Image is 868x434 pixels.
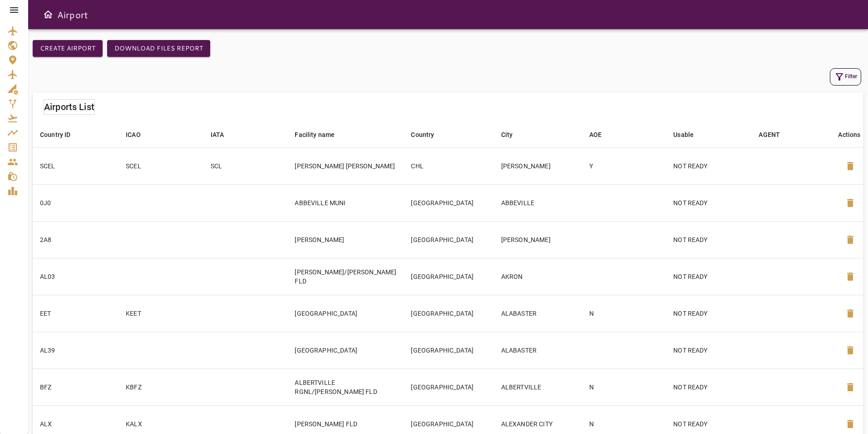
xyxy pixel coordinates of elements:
[673,346,744,355] p: NOT READY
[33,258,118,295] td: AL03
[287,258,404,295] td: [PERSON_NAME]/[PERSON_NAME] FLD
[839,266,861,288] button: Delete Airport
[126,129,153,140] span: ICAO
[673,419,744,429] p: NOT READY
[845,234,856,245] span: delete
[673,235,744,244] p: NOT READY
[33,295,118,332] td: EET
[845,271,856,282] span: delete
[673,129,705,140] span: Usable
[287,147,404,184] td: [PERSON_NAME] [PERSON_NAME]
[839,376,861,398] button: Delete Airport
[118,368,203,405] td: KBFZ
[494,368,582,405] td: ALBERTVILLE
[582,147,666,184] td: Y
[203,147,288,184] td: SCL
[839,303,861,324] button: Delete Airport
[287,295,404,332] td: [GEOGRAPHIC_DATA]
[287,368,404,405] td: ALBERTVILLE RGNL/[PERSON_NAME] FLD
[33,184,118,221] td: 0J0
[39,5,57,24] button: Open drawer
[845,419,856,429] span: delete
[57,7,88,22] h6: Airport
[673,272,744,281] p: NOT READY
[589,129,602,140] div: AOE
[40,129,83,140] span: Country ID
[759,129,780,140] div: AGENT
[33,147,118,184] td: SCEL
[673,309,744,318] p: NOT READY
[673,129,694,140] div: Usable
[494,332,582,368] td: ALABASTER
[411,129,446,140] span: Country
[118,147,203,184] td: SCEL
[107,40,210,57] button: Download Files Report
[404,221,493,258] td: [GEOGRAPHIC_DATA]
[759,129,792,140] span: AGENT
[126,129,141,140] div: ICAO
[494,184,582,221] td: ABBEVILLE
[295,129,346,140] span: Facility name
[582,368,666,405] td: N
[845,197,856,208] span: delete
[845,308,856,319] span: delete
[40,129,71,140] div: Country ID
[404,332,493,368] td: [GEOGRAPHIC_DATA]
[845,161,856,172] span: delete
[839,155,861,177] button: Delete Airport
[494,258,582,295] td: AKRON
[589,129,613,140] span: AOE
[118,295,203,332] td: KEET
[845,382,856,393] span: delete
[839,192,861,214] button: Delete Airport
[673,383,744,392] p: NOT READY
[404,184,493,221] td: [GEOGRAPHIC_DATA]
[494,221,582,258] td: [PERSON_NAME]
[839,229,861,251] button: Delete Airport
[33,40,103,57] button: Create airport
[33,221,118,258] td: 2A8
[839,339,861,361] button: Delete Airport
[411,129,434,140] div: Country
[33,368,118,405] td: BFZ
[287,184,404,221] td: ABBEVILLE MUNI
[501,129,513,140] div: City
[845,345,856,356] span: delete
[287,332,404,368] td: [GEOGRAPHIC_DATA]
[582,295,666,332] td: N
[830,68,861,86] button: Filter
[211,129,236,140] span: IATA
[673,198,744,207] p: NOT READY
[404,295,493,332] td: [GEOGRAPHIC_DATA]
[404,258,493,295] td: [GEOGRAPHIC_DATA]
[287,221,404,258] td: [PERSON_NAME]
[404,147,493,184] td: CHL
[33,332,118,368] td: AL39
[494,147,582,184] td: [PERSON_NAME]
[295,129,335,140] div: Facility name
[211,129,224,140] div: IATA
[673,161,744,171] p: NOT READY
[44,100,94,114] h6: Airports List
[501,129,525,140] span: City
[494,295,582,332] td: ALABASTER
[404,368,493,405] td: [GEOGRAPHIC_DATA]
